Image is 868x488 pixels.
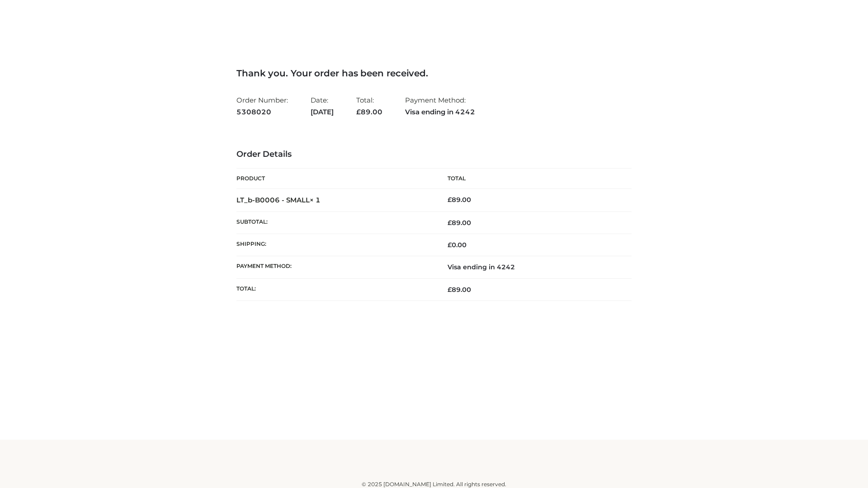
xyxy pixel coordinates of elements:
th: Subtotal: [236,211,434,234]
h3: Thank you. Your order has been received. [236,68,632,79]
th: Payment method: [236,256,434,278]
li: Order Number: [236,92,288,120]
span: £ [448,286,452,294]
strong: Visa ending in 4242 [405,106,475,118]
span: £ [448,219,452,227]
span: 89.00 [448,286,471,294]
span: 89.00 [448,219,471,227]
strong: LT_b-B0006 - SMALL [236,196,321,204]
th: Product [236,169,434,189]
th: Shipping: [236,234,434,256]
strong: × 1 [310,196,321,204]
strong: 5308020 [236,106,288,118]
span: £ [448,241,452,249]
th: Total: [236,278,434,300]
th: Total [434,169,632,189]
td: Visa ending in 4242 [434,256,632,278]
bdi: 0.00 [448,241,467,249]
span: £ [356,108,361,116]
li: Date: [311,92,334,120]
span: 89.00 [356,108,382,116]
strong: [DATE] [311,106,334,118]
span: £ [448,196,452,204]
bdi: 89.00 [448,196,471,204]
li: Total: [356,92,382,120]
h3: Order Details [236,150,632,160]
li: Payment Method: [405,92,475,120]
